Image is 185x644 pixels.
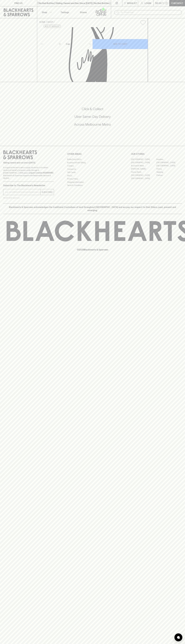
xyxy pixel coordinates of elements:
[66,42,70,46] p: Can
[156,158,182,161] a: Braddon
[3,161,54,164] p: Sibling owned and run since [DATE]
[121,10,180,15] input: Try "Pinot noir"
[67,177,118,180] a: Privacy Policy
[131,177,156,180] a: [GEOGRAPHIC_DATA]
[145,2,151,5] p: Login
[3,107,182,111] h5: Click & Collect
[156,170,182,174] a: Geelong
[113,42,127,46] p: ADD TO CART
[67,161,118,164] a: Business & Bulk Gifting
[155,2,162,5] p: $0.00
[156,164,182,167] a: [GEOGRAPHIC_DATA]
[131,161,156,164] a: [GEOGRAPHIC_DATA]
[67,180,118,184] a: Shipping Information
[37,6,56,18] button: Shop
[44,25,61,28] button: Add to wishlist
[67,167,118,171] a: Contact Us
[127,2,137,5] p: Wishlist
[139,19,147,26] button: Add to wishlist
[131,174,156,177] a: [GEOGRAPHIC_DATA]
[131,152,182,156] p: OUR STORES
[47,21,53,23] a: SHOP
[156,161,182,164] a: [GEOGRAPHIC_DATA]
[5,190,40,194] input: e.g. jane@blackheartsandsparrows.com.au
[41,189,54,195] button: SUBSCRIBE
[93,39,148,49] button: ADD TO CART
[156,174,182,177] a: Prahran
[67,174,118,177] a: FAQ's
[177,636,180,639] img: bubble-icon
[65,41,92,47] div: Can
[3,166,54,179] p: It is against the law to sell or supply alcohol to, or to obtain alcohol on behalf of a person un...
[67,184,118,187] a: Terms & Conditions
[42,191,53,194] p: SUBSCRIBE
[131,158,156,161] a: [GEOGRAPHIC_DATA]
[37,27,148,82] img: Sailors Grave Sea Bird Coastal Hazy Pale 355ml (can)
[131,170,156,174] a: Fitzroy North
[67,164,118,167] a: Careers
[80,11,87,14] p: Stores
[3,96,182,141] div: Call to action block
[61,11,69,14] p: Tastings
[3,122,182,127] h5: Across Melbourne Metro
[3,114,182,119] h5: Uber Same-Day Delivery
[67,158,118,161] a: Bottle Drop FAQ's
[42,11,47,14] p: Shop
[67,171,118,174] a: Gift Cards
[5,206,180,212] p: Blackhearts & Sparrows acknowledges the traditional Custodians of land throughout [GEOGRAPHIC_DAT...
[3,197,54,199] p: We will never spam you
[14,2,23,5] p: FIND US
[166,2,167,4] p: 0
[67,152,118,156] p: OTHER AREAS
[3,184,54,187] p: Subscribe to The Blackhearts Newsletter
[131,167,156,170] a: [PERSON_NAME]
[29,172,53,174] strong: Liquor License #32064953
[56,6,74,18] a: Tastings
[39,21,45,23] a: HOME
[156,167,182,170] a: Fitzroy
[74,6,93,18] a: Stores
[171,2,183,5] p: Checkout
[131,164,156,167] a: Brunswick West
